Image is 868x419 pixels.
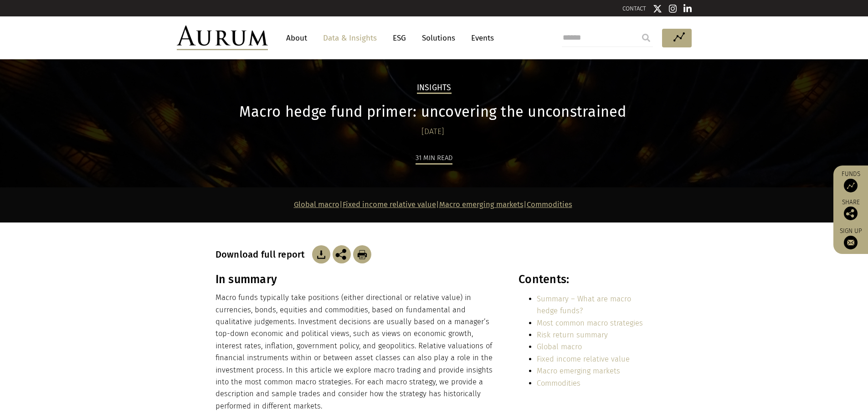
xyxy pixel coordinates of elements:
a: Events [467,30,494,47]
img: Aurum [177,26,268,50]
h3: Download full report [216,249,310,260]
a: Solutions [417,30,460,47]
h3: In summary [216,273,499,286]
div: Share [838,199,863,220]
a: Fixed income relative value [343,200,436,209]
img: Share this post [844,207,858,220]
h3: Contents: [519,273,650,286]
a: Macro emerging markets [439,200,524,209]
img: Twitter icon [653,4,662,13]
a: Summary – What are macro hedge funds? [537,295,631,315]
img: Instagram icon [669,4,677,13]
img: Download Article [312,245,330,264]
h2: Insights [417,83,452,94]
h1: Macro hedge fund primer: uncovering the unconstrained [216,103,651,121]
img: Download Article [353,245,371,264]
a: Global macro [294,200,339,209]
img: Access Funds [844,179,858,192]
a: Commodities [537,379,580,388]
a: Data & Insights [318,30,381,47]
a: Commodities [527,200,572,209]
p: Macro funds typically take positions (either directional or relative value) in currencies, bonds,... [216,292,499,412]
a: Fixed income relative value [537,355,630,363]
div: [DATE] [216,125,651,138]
a: ESG [388,30,411,47]
a: Macro emerging markets [537,367,620,375]
img: Share this post [333,245,351,264]
a: Funds [838,170,863,192]
a: CONTACT [622,5,646,12]
div: 31 min read [416,152,452,165]
a: Most common macro strategies [537,319,643,327]
img: Linkedin icon [683,4,692,13]
img: Sign up to our newsletter [844,236,858,249]
a: Global macro [537,342,582,351]
a: About [282,30,312,47]
a: Sign up [838,227,863,249]
strong: | | | [294,200,572,209]
input: Submit [637,29,655,47]
a: Risk return summary [537,331,608,339]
